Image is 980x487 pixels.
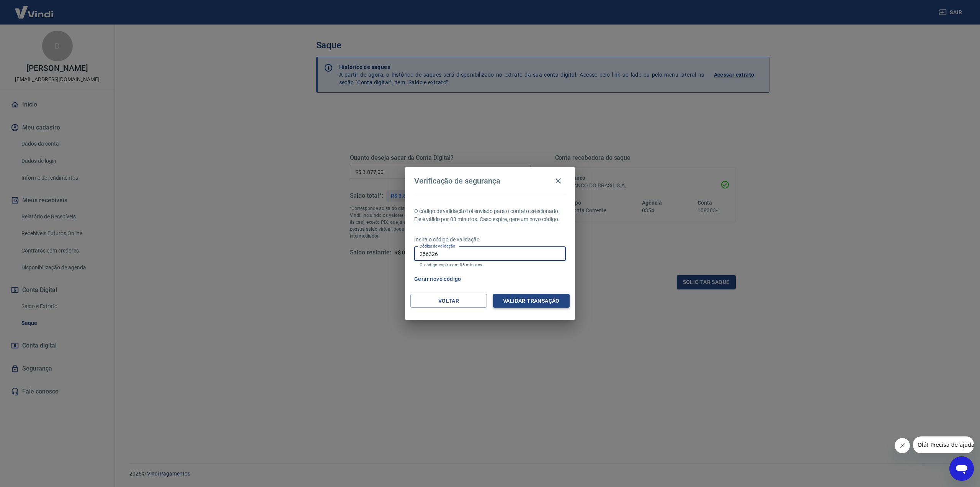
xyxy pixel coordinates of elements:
h4: Verificação de segurança [414,176,500,185]
p: Insira o código de validação [414,236,566,244]
p: O código expira em 03 minutos. [420,262,560,267]
iframe: Mensagem da empresa [913,436,974,453]
span: Olá! Precisa de ajuda? [5,5,64,11]
label: Código de validação [420,243,455,249]
button: Validar transação [493,294,570,308]
iframe: Botão para abrir a janela de mensagens [949,456,974,481]
p: O código de validação foi enviado para o contato selecionado. Ele é válido por 03 minutos. Caso e... [414,207,566,223]
button: Voltar [410,294,487,308]
iframe: Fechar mensagem [895,438,910,453]
button: Gerar novo código [411,272,464,286]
